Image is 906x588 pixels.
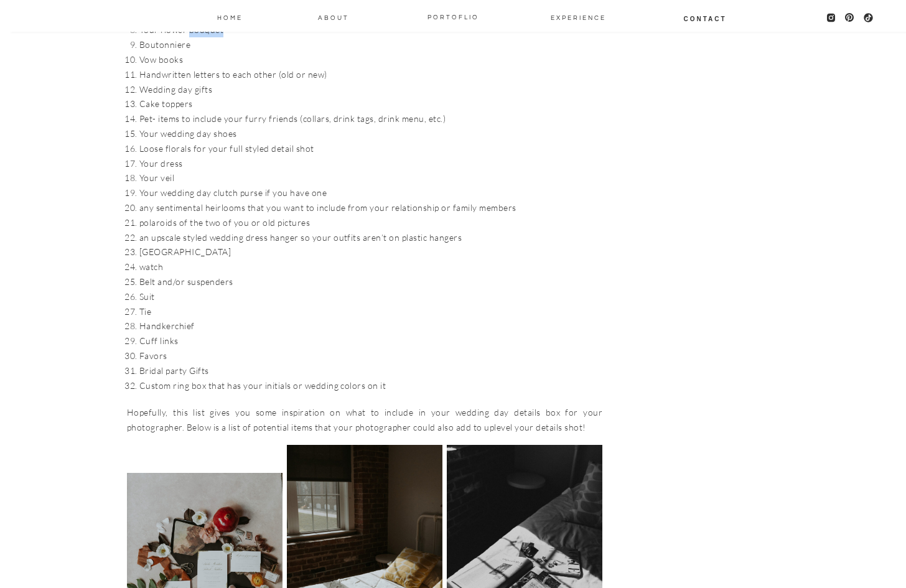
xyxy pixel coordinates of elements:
a: About [317,12,350,22]
li: Handkerchief [139,319,602,334]
a: PORTOFLIO [423,11,484,21]
a: Home [216,12,243,22]
li: Your wedding day clutch purse if you have one [139,185,602,200]
li: polaroids of the two of you or old pictures [139,215,602,230]
li: watch [139,259,602,274]
li: Pet- items to include your furry friends (collars, drink tags, drink menu, etc.) [139,111,602,126]
li: Wedding day gifts [139,82,602,97]
li: Your veil [139,170,602,185]
li: Handwritten letters to each other (old or new) [139,67,602,82]
li: Cuff links [139,334,602,348]
li: [GEOGRAPHIC_DATA] [139,245,602,259]
li: Cake toppers [139,96,602,111]
li: Loose florals for your full styled detail shot [139,141,602,156]
li: Bridal party Gifts [139,363,602,378]
li: any sentimental heirlooms that you want to include from your relationship or family members [139,200,602,215]
li: Tie [139,304,602,319]
a: EXPERIENCE [551,12,596,22]
p: Hopefully, this list gives you some inspiration on what to include in your wedding day details bo... [127,405,602,435]
li: Vow books [139,52,602,67]
li: Your dress [139,156,602,171]
li: Custom ring box that has your initials or wedding colors on it [139,378,602,393]
li: Favors [139,348,602,363]
li: Belt and/or suspenders [139,274,602,289]
a: Contact [683,13,727,23]
li: Suit [139,289,602,304]
li: Boutonniere [139,37,602,52]
li: an upscale styled wedding dress hanger so your outfits aren’t on plastic hangers [139,230,602,245]
li: Your wedding day shoes [139,126,602,141]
